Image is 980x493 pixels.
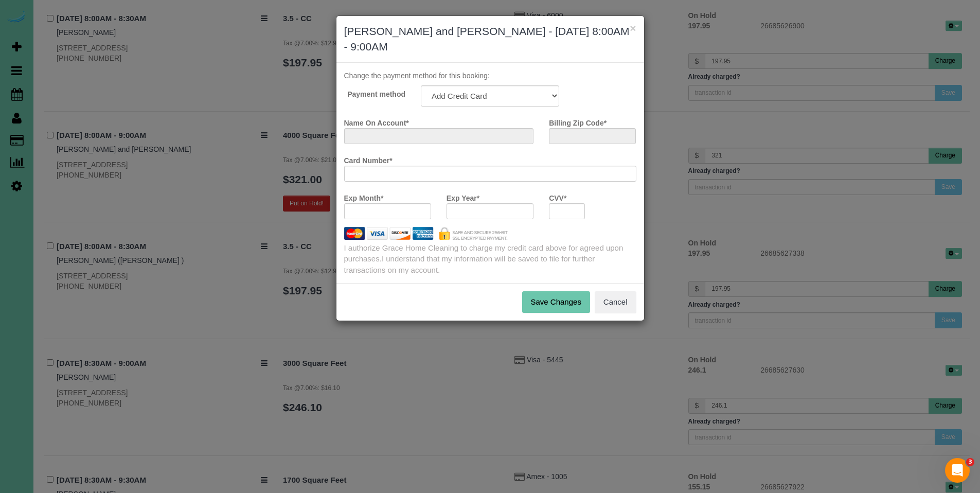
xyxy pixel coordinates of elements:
[595,291,636,313] button: Cancel
[344,254,595,274] span: I understand that my information will be saved to file for further transactions on my account.
[344,189,384,203] label: Exp Month
[966,458,974,466] span: 3
[549,189,566,203] label: CVV
[344,152,393,166] label: Card Number
[336,227,516,240] img: credit cards
[522,291,590,313] button: Save Changes
[945,458,970,483] iframe: Intercom live chat
[630,23,636,33] button: ×
[336,85,414,99] label: Payment method
[549,114,607,128] label: Billing Zip Code
[447,189,479,203] label: Exp Year
[336,16,644,321] sui-modal: Ray and Amy Peltz - 08/12/2025 8:00AM - 9:00AM
[344,114,409,128] label: Name On Account
[344,71,636,81] p: Change the payment method for this booking:
[336,242,644,275] div: I authorize Grace Home Cleaning to charge my credit card above for agreed upon purchases.
[344,24,636,55] h3: [PERSON_NAME] and [PERSON_NAME] - [DATE] 8:00AM - 9:00AM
